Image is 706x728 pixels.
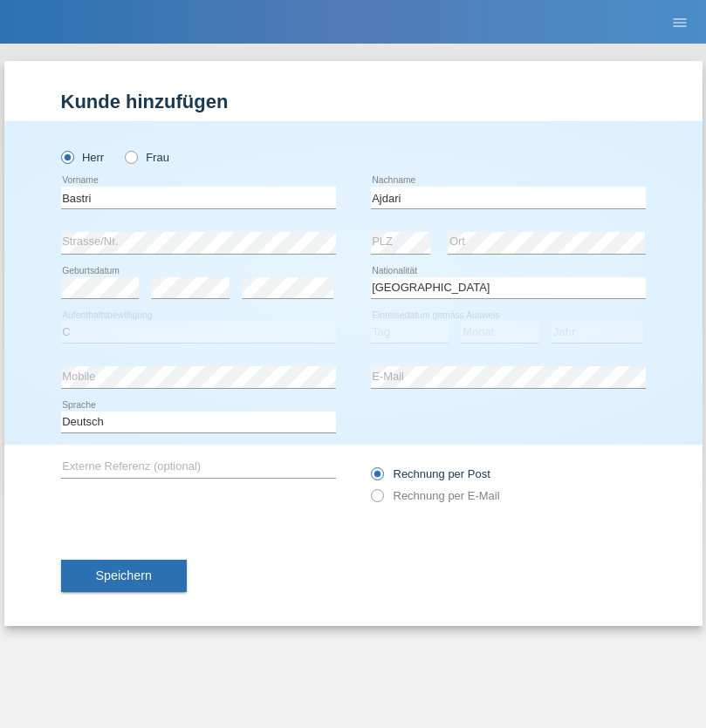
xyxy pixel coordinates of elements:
button: Speichern [61,560,187,593]
input: Herr [61,151,72,162]
input: Frau [125,151,136,162]
label: Herr [61,151,105,164]
h1: Kunde hinzufügen [61,91,646,112]
input: Rechnung per Post [371,467,382,489]
label: Rechnung per E-Mail [371,489,500,502]
label: Rechnung per Post [371,467,490,480]
a: menu [662,17,697,27]
i: menu [671,14,689,31]
label: Frau [125,151,169,164]
span: Speichern [96,568,152,582]
input: Rechnung per E-Mail [371,489,382,511]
